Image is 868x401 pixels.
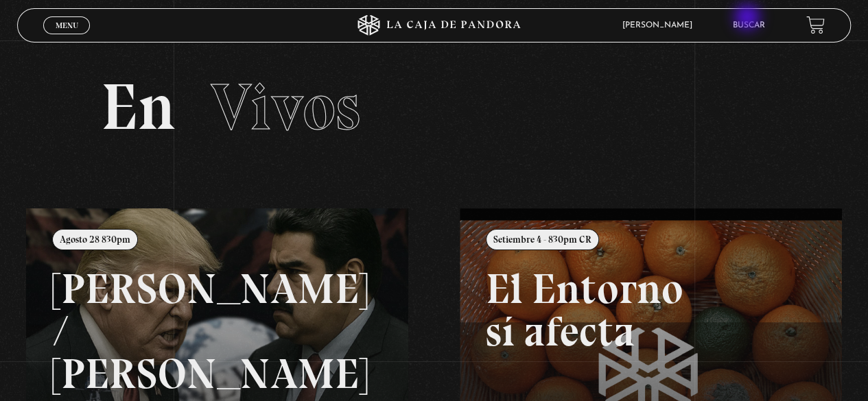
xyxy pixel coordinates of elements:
[615,21,706,29] span: [PERSON_NAME]
[806,16,825,34] a: View your shopping cart
[211,68,360,146] span: Vivos
[733,21,765,29] a: Buscar
[56,21,78,29] span: Menu
[101,75,768,140] h2: En
[51,32,83,42] span: Cerrar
